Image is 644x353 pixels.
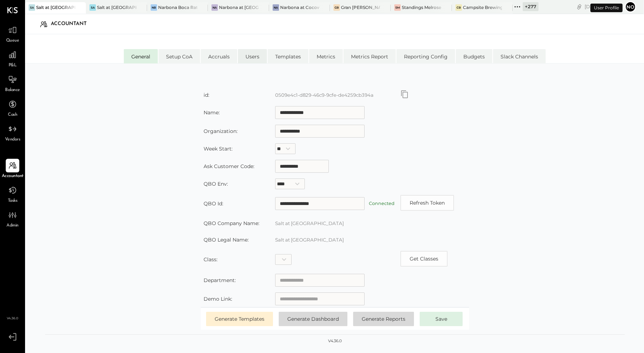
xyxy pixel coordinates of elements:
[6,38,19,44] span: Queue
[328,338,342,344] div: v 4.36.0
[89,4,96,11] div: Sa
[158,4,197,10] div: Narbona Boca Ratōn
[0,183,25,204] a: Tasks
[523,2,538,11] div: + 277
[151,4,157,11] div: NB
[343,49,396,63] li: Metrics Report
[455,4,462,11] div: CB
[463,4,502,10] div: Campsite Brewing
[97,4,136,10] div: Salt at [GEOGRAPHIC_DATA]
[29,4,35,11] div: Sa
[215,316,264,322] span: Generate Templates
[268,49,308,63] li: Templates
[51,18,94,30] div: Accountant
[400,90,409,99] button: Copy id
[2,173,24,180] span: Accountant
[204,296,232,302] label: Demo Link:
[369,201,395,206] label: Connected
[0,48,25,69] a: P&L
[204,163,254,170] label: Ask Customer Code:
[279,312,347,326] button: Generate Dashboard
[585,3,623,10] div: [DATE]
[158,49,200,63] li: Setup CoA
[201,49,237,63] li: Accruals
[124,49,158,63] li: General
[0,122,25,143] a: Vendors
[435,316,447,322] span: Save
[5,137,20,143] span: Vendors
[287,316,339,322] span: Generate Dashboard
[0,73,25,94] a: Balance
[420,312,463,326] button: Save
[0,97,25,118] a: Cash
[273,4,279,11] div: Na
[211,4,218,11] div: Na
[9,62,17,69] span: P&L
[6,223,19,229] span: Admin
[341,4,380,10] div: Gran [PERSON_NAME] (New)
[590,4,623,12] div: User Profile
[493,49,546,63] li: Slack Channels
[204,220,259,226] label: QBO Company Name:
[219,4,258,10] div: Narbona at [GEOGRAPHIC_DATA] LLC
[8,112,17,118] span: Cash
[362,316,405,322] span: Generate Reports
[206,312,273,326] button: Generate Templates
[275,220,344,226] label: Salt at [GEOGRAPHIC_DATA]
[204,181,228,187] label: QBO Env:
[309,49,343,63] li: Metrics
[280,4,319,10] div: Narbona at Cocowalk LLC
[204,200,223,207] label: QBO Id:
[576,3,583,10] div: copy link
[0,23,25,44] a: Queue
[204,277,236,283] label: Department:
[333,4,340,11] div: GB
[238,49,267,63] li: Users
[204,109,220,116] label: Name:
[625,1,636,13] button: No
[204,92,209,98] label: id:
[5,87,20,94] span: Balance
[402,4,441,10] div: Standings Melrose
[275,92,374,98] label: 0509e4c1-d829-46c9-9cfe-de4259cb394a
[275,237,344,243] label: Salt at [GEOGRAPHIC_DATA]
[204,237,249,243] label: QBO Legal Name:
[36,4,75,10] div: Salt at [GEOGRAPHIC_DATA]
[400,195,454,211] button: Refresh Token
[400,251,448,267] button: Copy id
[394,4,401,11] div: SM
[353,312,414,326] button: Generate Reports
[204,146,233,152] label: Week Start:
[8,198,18,204] span: Tasks
[396,49,455,63] li: Reporting Config
[0,159,25,180] a: Accountant
[456,49,492,63] li: Budgets
[204,256,218,263] label: Class:
[204,128,238,134] label: Organization:
[0,208,25,229] a: Admin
